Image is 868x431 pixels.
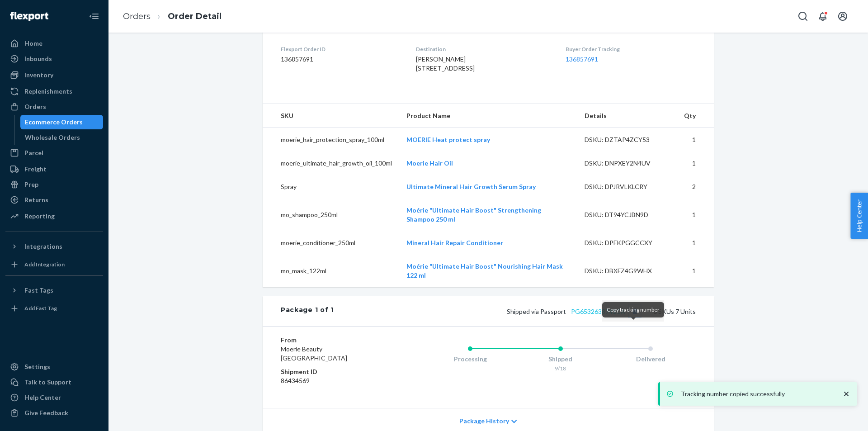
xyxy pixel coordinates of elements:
[850,193,868,239] button: Help Center
[5,99,103,114] a: Orders
[677,175,714,199] td: 2
[406,159,453,167] a: Moerie Hair Oil
[515,355,606,364] div: Shipped
[281,305,334,317] div: Package 1 of 1
[5,257,103,272] a: Add Integration
[5,36,103,51] a: Home
[406,239,503,246] a: Mineral Hair Repair Conditioner
[25,118,83,127] div: Ecommerce Orders
[24,260,65,268] div: Add Integration
[5,162,103,176] a: Freight
[168,11,222,21] a: Order Detail
[24,165,47,174] div: Freight
[24,393,61,402] div: Help Center
[123,11,151,21] a: Orders
[585,266,670,275] div: DSKU: DBXFZ4G9WHX
[5,84,103,99] a: Replenishments
[263,104,399,128] th: SKU
[281,345,347,362] span: Moerie Beauty [GEOGRAPHIC_DATA]
[5,146,103,160] a: Parcel
[281,55,401,64] dd: 136857691
[571,308,625,315] a: PG6532638741CA
[794,7,812,25] button: Open Search Box
[24,180,38,189] div: Prep
[585,182,670,191] div: DSKU: DPJRVLKLCRY
[585,159,670,168] div: DSKU: DNPXEY2N4UV
[24,378,71,387] div: Talk to Support
[585,135,670,144] div: DSKU: DZTAP4ZCY53
[24,148,43,157] div: Parcel
[406,183,536,190] a: Ultimate Mineral Hair Growth Serum Spray
[515,365,606,372] div: 9/18
[263,255,399,287] td: mo_mask_122ml
[24,304,57,312] div: Add Fast Tag
[24,362,50,371] div: Settings
[406,136,490,143] a: MOERIE Heat protect spray
[425,355,515,364] div: Processing
[399,104,577,128] th: Product Name
[5,177,103,192] a: Prep
[24,212,55,221] div: Reporting
[281,376,389,385] dd: 86434569
[116,3,229,30] ol: breadcrumbs
[842,389,851,398] svg: close toast
[406,206,541,223] a: Moérie "Ultimate Hair Boost" Strengthening Shampoo 250 ml
[334,305,696,317] div: 6 SKUs 7 Units
[677,152,714,175] td: 1
[263,175,399,199] td: Spray
[263,128,399,152] td: moerie_hair_protection_spray_100ml
[834,7,852,25] button: Open account menu
[677,255,714,287] td: 1
[263,231,399,255] td: moerie_conditioner_250ml
[459,417,509,426] span: Package History
[406,262,563,279] a: Moérie "Ultimate Hair Boost" Nourishing Hair Mask 122 ml
[263,152,399,175] td: moerie_ultimate_hair_growth_oil_100ml
[281,45,401,53] dt: Flexport Order ID
[566,55,598,63] a: 136857691
[24,54,52,63] div: Inbounds
[5,193,103,207] a: Returns
[24,39,42,48] div: Home
[24,195,48,204] div: Returns
[281,336,389,345] dt: From
[566,45,696,53] dt: Buyer Order Tracking
[677,199,714,231] td: 1
[585,210,670,219] div: DSKU: DT94YCJBN9D
[607,306,660,313] span: Copy tracking number
[24,286,53,295] div: Fast Tags
[5,283,103,298] button: Fast Tags
[507,308,641,315] span: Shipped via Passport
[416,45,551,53] dt: Destination
[5,68,103,82] a: Inventory
[5,209,103,223] a: Reporting
[5,406,103,420] button: Give Feedback
[5,360,103,374] a: Settings
[677,128,714,152] td: 1
[263,199,399,231] td: mo_shampoo_250ml
[25,133,80,142] div: Wholesale Orders
[5,375,103,389] a: Talk to Support
[677,104,714,128] th: Qty
[5,52,103,66] a: Inbounds
[416,55,475,72] span: [PERSON_NAME] [STREET_ADDRESS]
[814,7,832,25] button: Open notifications
[20,115,104,129] a: Ecommerce Orders
[5,301,103,316] a: Add Fast Tag
[85,7,103,25] button: Close Navigation
[677,231,714,255] td: 1
[20,130,104,145] a: Wholesale Orders
[681,389,833,398] p: Tracking number copied successfully
[24,71,53,80] div: Inventory
[24,242,62,251] div: Integrations
[605,355,696,364] div: Delivered
[10,12,48,21] img: Flexport logo
[585,238,670,247] div: DSKU: DPFKPGGCCXY
[5,390,103,405] a: Help Center
[5,239,103,254] button: Integrations
[577,104,677,128] th: Details
[24,87,72,96] div: Replenishments
[24,102,46,111] div: Orders
[24,408,68,417] div: Give Feedback
[281,367,389,376] dt: Shipment ID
